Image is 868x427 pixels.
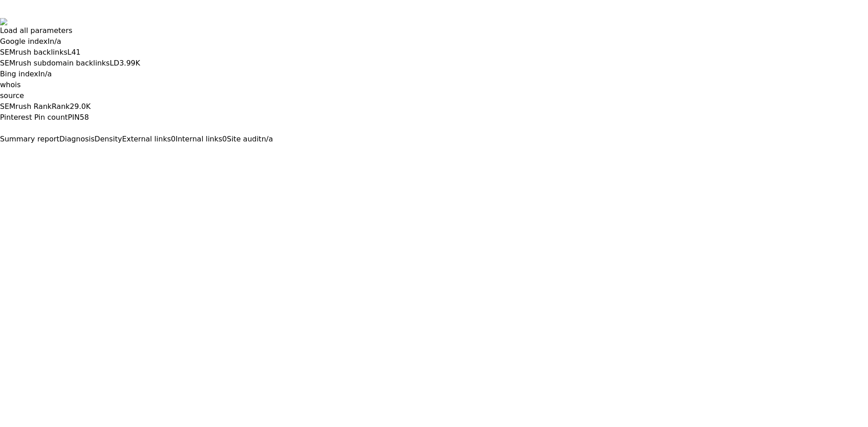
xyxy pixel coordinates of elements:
[67,48,71,56] span: L
[94,135,122,143] span: Density
[175,135,222,143] span: Internal links
[47,37,50,46] span: I
[52,102,70,111] span: Rank
[222,135,227,143] span: 0
[261,135,273,143] span: n/a
[71,48,80,56] a: 41
[110,59,119,67] span: LD
[70,102,90,111] a: 29.0K
[122,135,171,143] span: External links
[50,37,61,46] a: n/a
[80,113,89,122] a: 58
[227,135,273,143] a: Site auditn/a
[227,135,262,143] span: Site audit
[40,70,52,78] a: n/a
[68,113,80,122] span: PIN
[38,70,41,78] span: I
[119,59,140,67] a: 3.99K
[171,135,175,143] span: 0
[59,135,94,143] span: Diagnosis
